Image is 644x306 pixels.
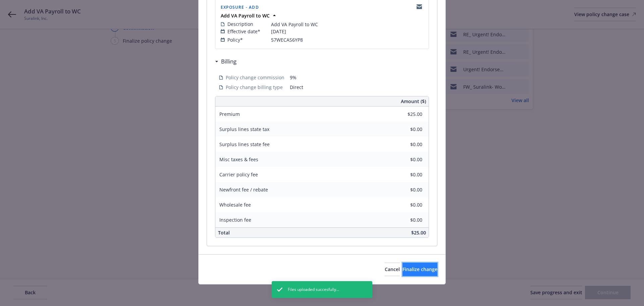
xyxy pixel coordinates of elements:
span: Files uploaded succesfully... [288,287,339,293]
span: Policy* [227,36,243,43]
span: Amount ($) [401,98,426,105]
input: 0.00 [383,109,426,119]
input: 0.00 [383,124,426,134]
h3: Billing [221,57,236,66]
span: Exposure - Add [221,4,259,10]
input: 0.00 [383,170,426,180]
span: Surplus lines state fee [219,141,270,147]
span: Carrier policy fee [219,171,258,178]
span: Policy change billing type [226,84,283,91]
span: [DATE] [271,28,286,35]
span: Cancel [385,266,400,272]
button: Finalize change [402,263,437,276]
span: Surplus lines state tax [219,126,269,132]
strong: Add VA Payroll to WC [221,12,270,19]
span: 57WECAS6YP8 [271,36,303,43]
span: Total [218,229,230,236]
input: 0.00 [383,139,426,149]
input: 0.00 [383,215,426,225]
span: Policy change commission [226,74,284,81]
a: copyLogging [415,3,423,11]
span: Add VA Payroll to WC [271,21,318,28]
input: 0.00 [383,185,426,195]
button: Cancel [385,263,400,276]
span: Direct [290,84,425,91]
span: Premium [219,111,240,117]
span: $25.00 [411,229,426,236]
span: Wholesale fee [219,202,251,208]
span: Effective date* [227,28,260,35]
input: 0.00 [383,155,426,165]
span: Finalize change [402,266,437,272]
input: 0.00 [383,200,426,210]
span: Description [227,20,253,28]
span: Misc taxes & fees [219,156,258,163]
span: Newfront fee / rebate [219,186,268,193]
span: 9% [290,74,425,81]
span: Inspection fee [219,217,251,223]
div: Billing [215,57,236,66]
